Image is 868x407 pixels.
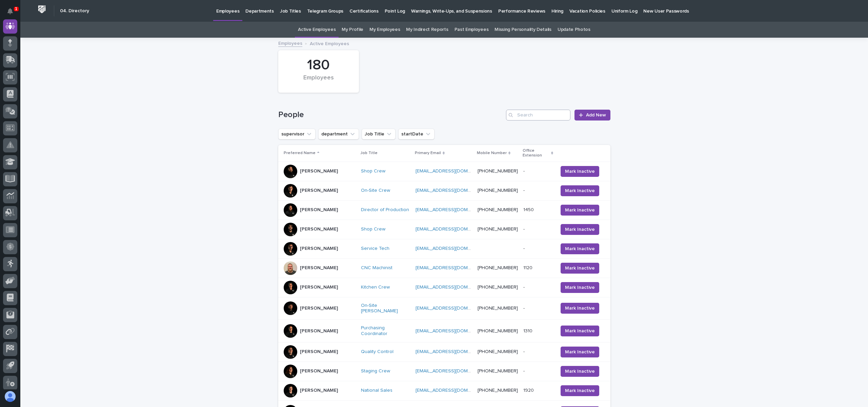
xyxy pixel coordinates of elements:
[278,320,610,343] tr: [PERSON_NAME]Purchasing Coordinator [EMAIL_ADDRESS][DOMAIN_NAME] [PHONE_NUMBER]13101310 Mark Inac...
[416,369,492,373] a: [EMAIL_ADDRESS][DOMAIN_NAME]
[300,265,338,271] p: [PERSON_NAME]
[278,200,610,220] tr: [PERSON_NAME]Director of Production [EMAIL_ADDRESS][DOMAIN_NAME] [PHONE_NUMBER]14501450 Mark Inac...
[523,283,526,290] p: -
[415,149,441,157] p: Primary Email
[278,110,504,120] h1: People
[565,265,595,272] span: Mark Inactive
[361,349,393,355] a: Quality Control
[362,129,396,140] button: Job Title
[561,185,599,196] button: Mark Inactive
[416,349,492,354] a: [EMAIL_ADDRESS][DOMAIN_NAME]
[361,207,409,213] a: Director of Production
[523,206,535,213] p: 1450
[523,147,550,160] p: Office Extension
[561,224,599,235] button: Mark Inactive
[565,305,595,312] span: Mark Inactive
[561,263,599,274] button: Mark Inactive
[416,188,492,193] a: [EMAIL_ADDRESS][DOMAIN_NAME]
[60,8,89,14] h2: 04. Directory
[561,243,599,254] button: Mark Inactive
[361,368,390,374] a: Staging Crew
[278,129,316,140] button: supervisor
[278,278,610,297] tr: [PERSON_NAME]Kitchen Crew [EMAIL_ADDRESS][DOMAIN_NAME] [PHONE_NUMBER]-- Mark Inactive
[300,188,338,193] p: [PERSON_NAME]
[278,239,610,258] tr: [PERSON_NAME]Service Tech [EMAIL_ADDRESS][DOMAIN_NAME] -- Mark Inactive
[523,304,526,311] p: -
[361,303,410,314] a: On-Site [PERSON_NAME]
[416,246,492,251] a: [EMAIL_ADDRESS][DOMAIN_NAME]
[416,329,492,333] a: [EMAIL_ADDRESS][DOMAIN_NAME]
[36,3,48,16] img: Workspace Logo
[416,285,492,290] a: [EMAIL_ADDRESS][DOMAIN_NAME]
[506,110,570,121] input: Search
[318,129,359,140] button: department
[523,186,526,193] p: -
[586,113,606,117] span: Add New
[561,347,599,357] button: Mark Inactive
[478,349,518,354] a: [PHONE_NUMBER]
[360,149,378,157] p: Job Title
[565,368,595,375] span: Mark Inactive
[3,389,17,404] button: users-avatar
[342,22,363,38] a: My Profile
[565,328,595,334] span: Mark Inactive
[298,22,336,38] a: Active Employees
[561,303,599,314] button: Mark Inactive
[523,264,534,271] p: 1120
[478,265,518,270] a: [PHONE_NUMBER]
[478,285,518,290] a: [PHONE_NUMBER]
[565,349,595,355] span: Mark Inactive
[478,169,518,173] a: [PHONE_NUMBER]
[523,386,535,393] p: 1920
[478,388,518,393] a: [PHONE_NUMBER]
[300,328,338,334] p: [PERSON_NAME]
[361,265,392,271] a: CNC Machinist
[278,220,610,239] tr: [PERSON_NAME]Shop Crew [EMAIL_ADDRESS][DOMAIN_NAME] [PHONE_NUMBER]-- Mark Inactive
[565,207,595,214] span: Mark Inactive
[478,329,518,333] a: [PHONE_NUMBER]
[278,39,302,47] a: Employees
[565,226,595,233] span: Mark Inactive
[8,8,17,19] div: Notifications1
[561,385,599,396] button: Mark Inactive
[278,362,610,381] tr: [PERSON_NAME]Staging Crew [EMAIL_ADDRESS][DOMAIN_NAME] [PHONE_NUMBER]-- Mark Inactive
[565,168,595,175] span: Mark Inactive
[565,387,595,394] span: Mark Inactive
[278,181,610,200] tr: [PERSON_NAME]On-Site Crew [EMAIL_ADDRESS][DOMAIN_NAME] [PHONE_NUMBER]-- Mark Inactive
[523,225,526,232] p: -
[416,227,492,232] a: [EMAIL_ADDRESS][DOMAIN_NAME]
[398,129,435,140] button: startDate
[15,6,17,11] p: 1
[574,110,610,121] a: Add New
[3,4,17,18] button: Notifications
[361,388,392,393] a: National Sales
[561,205,599,216] button: Mark Inactive
[361,284,390,290] a: Kitchen Crew
[478,227,518,232] a: [PHONE_NUMBER]
[300,306,338,311] p: [PERSON_NAME]
[300,368,338,374] p: [PERSON_NAME]
[278,342,610,362] tr: [PERSON_NAME]Quality Control [EMAIL_ADDRESS][DOMAIN_NAME] [PHONE_NUMBER]-- Mark Inactive
[558,22,590,38] a: Update Photos
[455,22,489,38] a: Past Employees
[416,306,492,311] a: [EMAIL_ADDRESS][DOMAIN_NAME]
[300,226,338,232] p: [PERSON_NAME]
[361,168,385,174] a: Shop Crew
[278,381,610,400] tr: [PERSON_NAME]National Sales [EMAIL_ADDRESS][DOMAIN_NAME] [PHONE_NUMBER]19201920 Mark Inactive
[416,207,492,212] a: [EMAIL_ADDRESS][DOMAIN_NAME]
[523,367,526,374] p: -
[561,326,599,336] button: Mark Inactive
[300,349,338,355] p: [PERSON_NAME]
[565,187,595,194] span: Mark Inactive
[278,297,610,320] tr: [PERSON_NAME]On-Site [PERSON_NAME] [EMAIL_ADDRESS][DOMAIN_NAME] [PHONE_NUMBER]-- Mark Inactive
[477,149,507,157] p: Mobile Number
[300,207,338,213] p: [PERSON_NAME]
[278,162,610,181] tr: [PERSON_NAME]Shop Crew [EMAIL_ADDRESS][DOMAIN_NAME] [PHONE_NUMBER]-- Mark Inactive
[561,366,599,377] button: Mark Inactive
[561,166,599,177] button: Mark Inactive
[478,369,518,373] a: [PHONE_NUMBER]
[361,325,410,337] a: Purchasing Coordinator
[290,57,347,74] div: 180
[478,207,518,212] a: [PHONE_NUMBER]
